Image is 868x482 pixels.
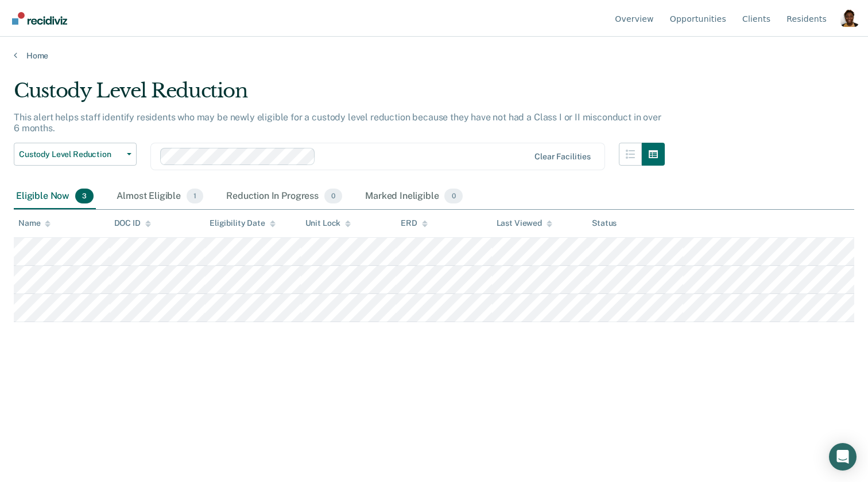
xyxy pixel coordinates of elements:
[114,184,206,209] div: Almost Eligible1
[187,189,203,203] span: 1
[75,189,94,203] span: 3
[592,218,617,228] div: Status
[14,184,96,209] div: Eligible Now3
[305,218,351,228] div: Unit Lock
[12,12,67,25] img: Recidiviz
[14,112,661,134] p: This alert helps staff identify residents who may be newly eligible for a custody level reduction...
[14,79,665,112] div: Custody Level Reduction
[401,218,428,228] div: ERD
[534,152,591,162] div: Clear facilities
[14,50,854,61] a: Home
[224,184,344,209] div: Reduction In Progress0
[210,218,276,228] div: Eligibility Date
[114,218,151,228] div: DOC ID
[444,189,462,203] span: 0
[497,218,552,228] div: Last Viewed
[19,150,122,159] span: Custody Level Reduction
[18,218,51,228] div: Name
[324,189,342,203] span: 0
[840,9,859,27] button: Profile dropdown button
[829,443,857,471] div: Open Intercom Messenger
[363,184,465,209] div: Marked Ineligible0
[14,143,137,166] button: Custody Level Reduction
